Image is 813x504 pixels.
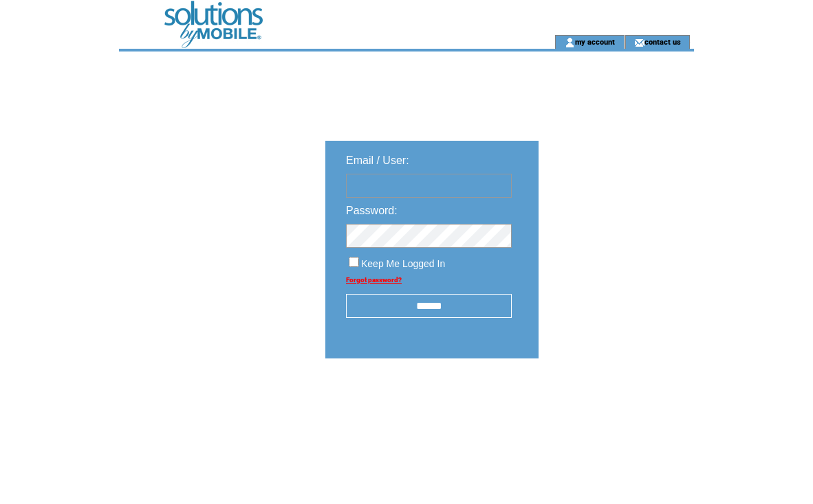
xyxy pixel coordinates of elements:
a: Forgot password? [346,276,402,284]
span: Password: [346,205,398,216]
a: my account [575,37,615,46]
span: Email / User: [346,154,409,166]
img: transparent.png;jsessionid=E98111DC06DDBAD476B6CC2BFFF5B7FB [578,393,647,410]
img: account_icon.gif;jsessionid=E98111DC06DDBAD476B6CC2BFFF5B7FB [565,37,575,48]
img: contact_us_icon.gif;jsessionid=E98111DC06DDBAD476B6CC2BFFF5B7FB [634,37,644,48]
a: contact us [644,37,681,46]
span: Keep Me Logged In [361,258,445,269]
